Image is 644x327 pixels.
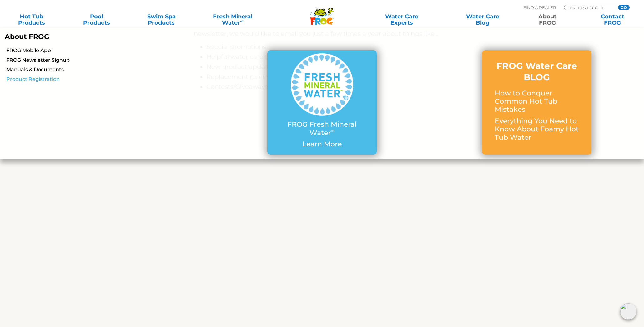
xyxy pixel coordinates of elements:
a: Water CareBlog [457,13,508,26]
input: Zip Code Form [569,5,611,10]
a: Water CareExperts [361,13,443,26]
a: Fresh MineralWater∞ [201,13,264,26]
p: Everything You Need to Know About Foamy Hot Tub Water [495,117,579,142]
b: About FROG [5,32,49,41]
a: Swim SpaProducts [136,13,187,26]
a: FROG Fresh Mineral Water∞ Learn More [280,53,364,151]
p: FROG Fresh Mineral Water [280,120,364,137]
p: How to Conquer Common Hot Tub Mistakes [495,89,579,114]
h3: FROG Water Care BLOG [495,60,579,83]
input: GO [618,5,629,10]
a: ContactFROG [587,13,638,26]
a: FROG Mobile App [6,47,215,54]
a: Manuals & Documents [6,66,215,73]
a: FROG Water Care BLOG How to Conquer Common Hot Tub Mistakes Everything You Need to Know About Foa... [495,60,579,145]
a: PoolProducts [71,13,122,26]
sup: ∞ [240,18,243,23]
p: Find A Dealer [523,5,556,10]
a: Product Registration [6,76,215,83]
a: FROG Newsletter Signup [6,57,215,64]
a: Hot TubProducts [6,13,57,26]
sup: ∞ [331,128,335,134]
p: Learn More [280,140,364,148]
a: AboutFROG [522,13,573,26]
img: openIcon [620,303,636,320]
